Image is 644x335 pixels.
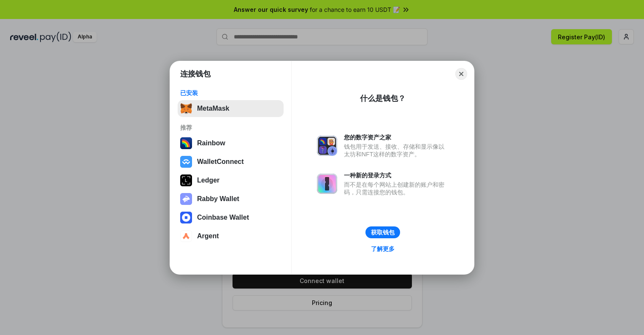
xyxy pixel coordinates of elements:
div: 了解更多 [371,245,395,253]
div: 什么是钱包？ [360,93,406,103]
img: svg+xml,%3Csvg%20xmlns%3D%22http%3A%2F%2Fwww.w3.org%2F2000%2Fsvg%22%20fill%3D%22none%22%20viewBox... [180,193,192,205]
img: svg+xml,%3Csvg%20width%3D%2228%22%20height%3D%2228%22%20viewBox%3D%220%200%2028%2028%22%20fill%3D... [180,156,192,168]
img: svg+xml,%3Csvg%20fill%3D%22none%22%20height%3D%2233%22%20viewBox%3D%220%200%2035%2033%22%20width%... [180,103,192,114]
div: 获取钱包 [371,229,395,236]
div: 推荐 [180,124,281,131]
img: svg+xml,%3Csvg%20xmlns%3D%22http%3A%2F%2Fwww.w3.org%2F2000%2Fsvg%22%20fill%3D%22none%22%20viewBox... [317,136,337,156]
img: svg+xml,%3Csvg%20xmlns%3D%22http%3A%2F%2Fwww.w3.org%2F2000%2Fsvg%22%20width%3D%2228%22%20height%3... [180,174,192,186]
button: Close [455,68,467,80]
button: Argent [178,228,284,245]
div: MetaMask [197,105,229,112]
button: Coinbase Wallet [178,209,284,226]
button: MetaMask [178,100,284,117]
button: Ledger [178,172,284,189]
div: Rainbow [197,139,225,147]
button: Rabby Wallet [178,191,284,207]
div: Ledger [197,177,219,184]
button: WalletConnect [178,153,284,170]
img: svg+xml,%3Csvg%20width%3D%2228%22%20height%3D%2228%22%20viewBox%3D%220%200%2028%2028%22%20fill%3D... [180,230,192,242]
a: 了解更多 [366,243,400,254]
div: 已安装 [180,89,281,97]
div: Argent [197,232,219,240]
div: 钱包用于发送、接收、存储和显示像以太坊和NFT这样的数字资产。 [344,143,449,158]
button: Rainbow [178,135,284,152]
button: 获取钱包 [365,226,400,238]
div: Coinbase Wallet [197,214,249,221]
img: svg+xml,%3Csvg%20xmlns%3D%22http%3A%2F%2Fwww.w3.org%2F2000%2Fsvg%22%20fill%3D%22none%22%20viewBox... [317,174,337,194]
img: svg+xml,%3Csvg%20width%3D%22120%22%20height%3D%22120%22%20viewBox%3D%220%200%20120%20120%22%20fil... [180,137,192,149]
h1: 连接钱包 [180,69,211,79]
div: Rabby Wallet [197,195,239,203]
div: 您的数字资产之家 [344,133,449,141]
div: 而不是在每个网站上创建新的账户和密码，只需连接您的钱包。 [344,181,449,196]
img: svg+xml,%3Csvg%20width%3D%2228%22%20height%3D%2228%22%20viewBox%3D%220%200%2028%2028%22%20fill%3D... [180,212,192,223]
div: WalletConnect [197,158,244,166]
div: 一种新的登录方式 [344,172,449,179]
